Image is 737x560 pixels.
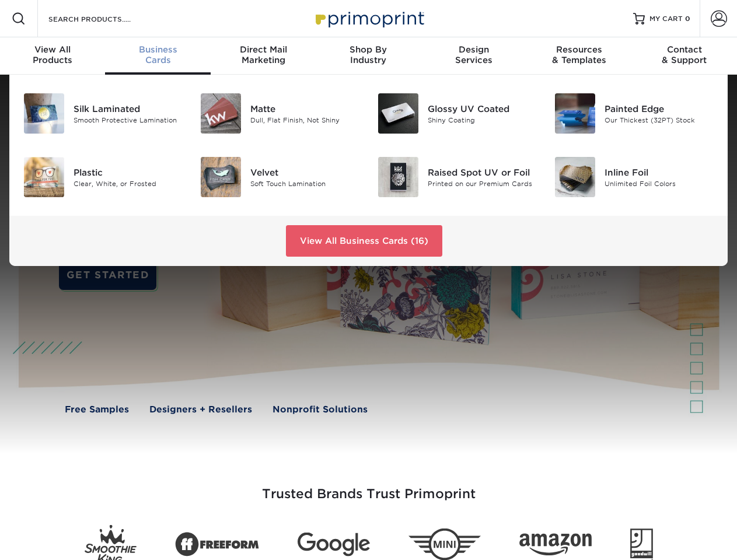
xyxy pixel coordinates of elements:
div: Silk Laminated [74,102,183,115]
div: Dull, Flat Finish, Not Shiny [250,115,359,125]
img: Glossy UV Coated Business Cards [378,93,418,134]
div: Soft Touch Lamination [250,178,359,188]
a: Plastic Business Cards Plastic Clear, White, or Frosted [23,152,183,202]
div: Our Thickest (32PT) Stock [605,115,714,125]
div: Marketing [211,44,316,65]
div: Glossy UV Coated [428,102,537,115]
img: Velvet Business Cards [201,157,241,197]
img: Primoprint [310,6,427,31]
span: Resources [526,44,631,55]
a: Direct MailMarketing [211,37,316,75]
div: Unlimited Foil Colors [605,178,714,188]
a: Glossy UV Coated Business Cards Glossy UV Coated Shiny Coating [378,89,537,138]
a: Matte Business Cards Matte Dull, Flat Finish, Not Shiny [200,89,359,138]
a: Contact& Support [632,37,737,75]
div: Smooth Protective Lamination [74,115,183,125]
div: Plastic [74,166,183,178]
span: Direct Mail [211,44,316,55]
div: Shiny Coating [428,115,537,125]
span: Contact [632,44,737,55]
div: Printed on our Premium Cards [428,178,537,188]
a: BusinessCards [105,37,210,75]
div: Painted Edge [605,102,714,115]
a: Shop ByIndustry [316,37,421,75]
a: View All Business Cards (16) [286,225,442,257]
div: Raised Spot UV or Foil [428,166,537,178]
img: Inline Foil Business Cards [555,157,595,197]
a: Painted Edge Business Cards Painted Edge Our Thickest (32PT) Stock [554,89,714,138]
img: Raised Spot UV or Foil Business Cards [378,157,418,197]
img: Amazon [519,534,592,556]
div: Matte [250,102,359,115]
img: Matte Business Cards [201,93,241,134]
img: Silk Laminated Business Cards [24,93,64,134]
img: Google [298,533,370,556]
img: Goodwill [630,528,653,560]
div: Clear, White, or Frosted [74,178,183,188]
div: Inline Foil [605,166,714,178]
a: Silk Laminated Business Cards Silk Laminated Smooth Protective Lamination [23,89,183,138]
div: & Support [632,44,737,65]
span: Business [105,44,210,55]
div: Services [421,44,526,65]
a: Inline Foil Business Cards Inline Foil Unlimited Foil Colors [554,152,714,202]
span: Shop By [316,44,421,55]
input: SEARCH PRODUCTS..... [47,12,161,26]
a: Raised Spot UV or Foil Business Cards Raised Spot UV or Foil Printed on our Premium Cards [378,152,537,202]
span: Design [421,44,526,55]
div: & Templates [526,44,631,65]
a: Resources& Templates [526,37,631,75]
div: Industry [316,44,421,65]
div: Velvet [250,166,359,178]
span: MY CART [649,14,683,24]
h3: Trusted Brands Trust Primoprint [27,459,710,516]
a: DesignServices [421,37,526,75]
img: Painted Edge Business Cards [555,93,595,134]
img: Plastic Business Cards [24,157,64,197]
div: Cards [105,44,210,65]
a: Velvet Business Cards Velvet Soft Touch Lamination [200,152,359,202]
span: 0 [685,15,690,23]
